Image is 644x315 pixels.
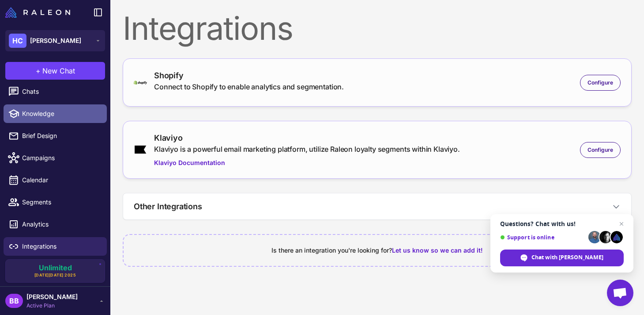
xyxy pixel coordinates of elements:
img: shopify-logo-primary-logo-456baa801ee66a0a435671082365958316831c9960c480451dd0330bcdae304f.svg [134,81,147,85]
a: Integrations [4,237,107,256]
span: [DATE][DATE] 2025 [34,272,76,278]
span: Integrations [22,242,100,251]
span: + [36,65,41,76]
span: [PERSON_NAME] [30,36,81,46]
div: Klaviyo [154,132,460,144]
span: Campaigns [22,153,100,163]
a: Chats [4,82,107,101]
span: Let us know so we can add it! [392,246,483,254]
span: [PERSON_NAME] [26,292,78,302]
div: Connect to Shopify to enable analytics and segmentation. [154,81,344,92]
div: Shopify [154,69,344,81]
span: Knowledge [22,109,100,119]
a: Brief Design [4,127,107,145]
div: HC [9,34,26,48]
span: Calendar [22,175,100,185]
div: Integrations [123,12,632,44]
span: Configure [588,146,613,154]
div: Is there an integration you're looking for? [134,246,620,255]
h3: Other Integrations [134,200,202,212]
span: Active Plan [26,302,78,310]
span: Unlimited [39,264,72,271]
button: +New Chat [5,62,105,80]
a: Knowledge [4,104,107,123]
div: BB [5,294,23,308]
img: klaviyo.png [134,145,147,154]
span: Configure [588,79,613,87]
button: HC[PERSON_NAME] [5,30,105,51]
span: Segments [22,197,100,207]
a: Analytics [4,215,107,234]
span: Analytics [22,219,100,229]
span: Chats [22,87,100,96]
a: Calendar [4,171,107,189]
span: Brief Design [22,131,100,141]
a: Segments [4,193,107,211]
span: Close chat [616,219,627,229]
span: New Chat [42,65,75,76]
div: Open chat [607,280,633,306]
img: Raleon Logo [5,7,70,18]
span: Chat with [PERSON_NAME] [531,254,603,261]
button: Other Integrations [123,193,631,219]
a: Klaviyo Documentation [154,158,460,168]
div: Chat with Raleon [500,250,624,266]
a: Raleon Logo [5,7,74,18]
div: Klaviyo is a powerful email marketing platform, utilize Raleon loyalty segments within Klaviyo. [154,144,460,154]
a: Campaigns [4,149,107,167]
span: Support is online [500,234,585,241]
span: Questions? Chat with us! [500,220,624,227]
